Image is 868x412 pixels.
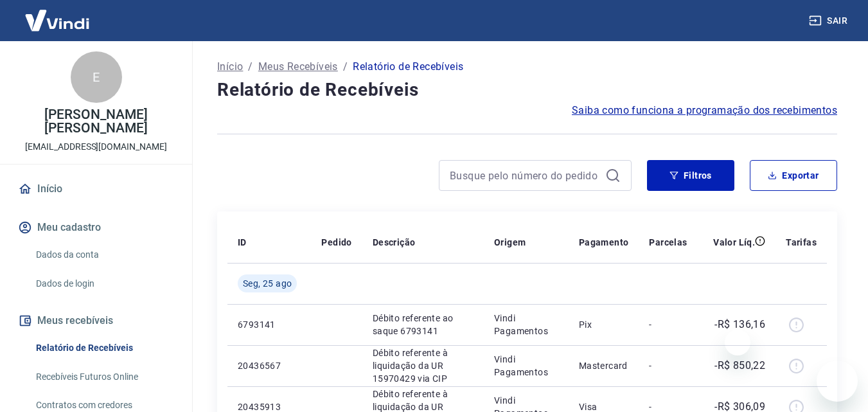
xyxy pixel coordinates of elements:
[321,236,351,249] p: Pedido
[750,160,837,191] button: Exportar
[243,277,292,290] span: Seg, 25 ago
[649,359,687,372] p: -
[579,318,629,331] p: Pix
[714,317,765,332] p: -R$ 136,16
[450,166,600,185] input: Busque pelo número do pedido
[31,335,177,361] a: Relatório de Recebíveis
[494,236,526,249] p: Origem
[15,175,177,203] a: Início
[786,236,817,249] p: Tarifas
[15,213,177,242] button: Meu cadastro
[343,59,348,75] p: /
[10,108,182,135] p: [PERSON_NAME] [PERSON_NAME]
[238,359,301,372] p: 20436567
[494,312,558,337] p: Vindi Pagamentos
[494,353,558,379] p: Vindi Pagamentos
[31,271,177,297] a: Dados de login
[579,359,629,372] p: Mastercard
[353,59,463,75] p: Relatório de Recebíveis
[725,330,750,355] iframe: Fechar mensagem
[373,236,416,249] p: Descrição
[579,236,629,249] p: Pagamento
[647,160,734,191] button: Filtros
[373,346,474,385] p: Débito referente à liquidação da UR 15970429 via CIP
[714,358,765,373] p: -R$ 850,22
[238,318,301,331] p: 6793141
[15,307,177,335] button: Meus recebíveis
[31,242,177,268] a: Dados da conta
[649,236,687,249] p: Parcelas
[373,312,474,337] p: Débito referente ao saque 6793141
[217,59,243,75] a: Início
[649,318,687,331] p: -
[713,236,755,249] p: Valor Líq.
[71,51,122,103] div: E
[248,59,252,75] p: /
[15,1,99,40] img: Vindi
[806,9,853,33] button: Sair
[25,140,167,154] p: [EMAIL_ADDRESS][DOMAIN_NAME]
[572,103,837,118] a: Saiba como funciona a programação dos recebimentos
[258,59,338,75] a: Meus Recebíveis
[238,236,247,249] p: ID
[817,361,858,402] iframe: Botão para abrir a janela de mensagens
[31,364,177,390] a: Recebíveis Futuros Online
[217,77,837,103] h4: Relatório de Recebíveis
